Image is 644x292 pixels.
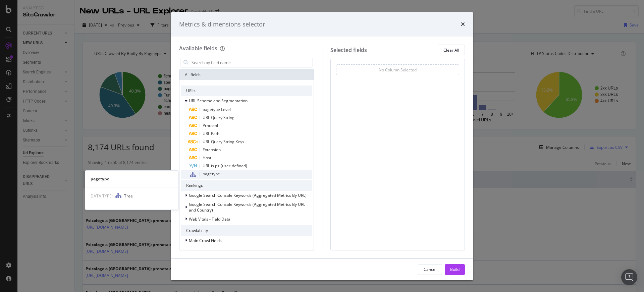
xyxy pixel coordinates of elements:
div: Clear All [443,47,459,53]
span: Host [203,155,211,161]
div: No Column Selected [379,67,417,73]
span: URL Path [203,131,219,136]
div: modal [171,12,473,280]
span: pagetype Level [203,107,231,112]
div: Open Intercom Messenger [621,269,637,285]
div: Cancel [424,267,436,272]
button: Clear All [438,45,465,55]
button: Build [445,264,465,275]
span: Protocol [203,123,218,128]
input: Search by field name [191,57,312,67]
div: pagetype [85,176,178,182]
div: Build [450,267,460,272]
span: Extension [203,147,221,153]
div: Rankings [181,180,312,191]
span: URL Scheme and Segmentation [189,98,248,104]
span: URL is p+ (user-defined) [203,163,247,169]
div: Selected fields [330,46,367,54]
div: times [461,20,465,29]
span: Google Search Console Keywords (Aggregated Metrics By URL) [189,192,307,198]
div: Available fields [179,45,217,52]
span: Google Search Console Keywords (Aggregated Metrics By URL and Country) [189,201,305,213]
span: Crawls and Visits (Logs) [189,248,233,254]
span: URL Query String Keys [203,139,244,144]
button: Cancel [418,264,442,275]
div: All fields [179,69,314,80]
span: pagetype [203,171,220,177]
div: URLs [181,85,312,96]
span: URL Query String [203,115,234,120]
span: Main Crawl Fields [189,238,222,243]
span: Web Vitals - Field Data [189,216,230,222]
div: Crawlability [181,225,312,236]
div: Metrics & dimensions selector [179,20,265,29]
